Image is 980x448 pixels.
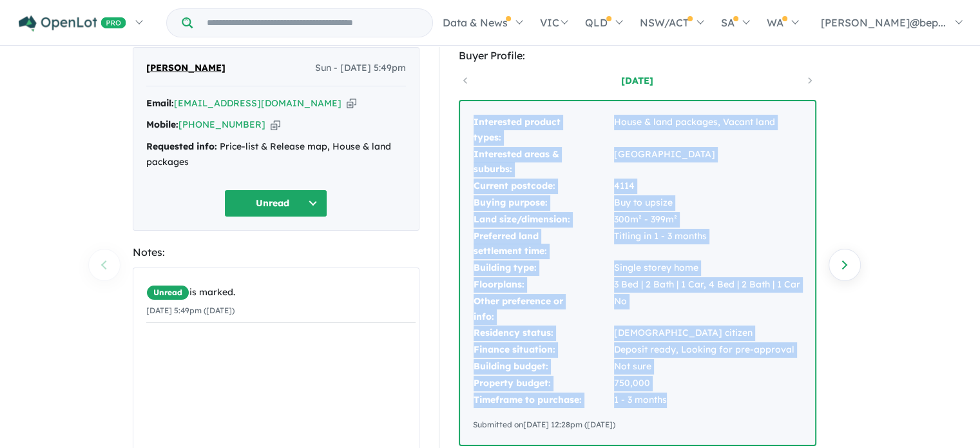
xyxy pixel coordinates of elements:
[473,392,613,409] td: Timeframe to purchase:
[613,260,801,277] td: Single storey home
[582,74,692,87] a: [DATE]
[613,293,801,326] td: No
[821,16,946,29] span: [PERSON_NAME]@bep...
[146,285,189,300] span: Unread
[224,190,327,217] button: Unread
[347,97,356,110] button: Copy
[459,47,816,64] div: Buyer Profile:
[195,9,430,37] input: Try estate name, suburb, builder or developer
[146,306,235,315] small: [DATE] 5:49pm ([DATE])
[473,375,613,392] td: Property budget:
[146,139,406,170] div: Price-list & Release map, House & land packages
[613,195,801,211] td: Buy to upsize
[146,119,178,130] strong: Mobile:
[473,418,802,431] div: Submitted on [DATE] 12:28pm ([DATE])
[613,358,801,375] td: Not sure
[473,211,613,228] td: Land size/dimension:
[146,141,217,152] strong: Requested info:
[613,392,801,409] td: 1 - 3 months
[613,178,801,195] td: 4114
[174,97,341,109] a: [EMAIL_ADDRESS][DOMAIN_NAME]
[19,15,126,32] img: Openlot PRO Logo White
[473,114,613,146] td: Interested product types:
[613,277,801,293] td: 3 Bed | 2 Bath | 1 Car, 4 Bed | 2 Bath | 1 Car
[315,61,406,76] span: Sun - [DATE] 5:49pm
[473,146,613,179] td: Interested areas & suburbs:
[473,260,613,277] td: Building type:
[473,342,613,358] td: Finance situation:
[473,325,613,342] td: Residency status:
[613,342,801,358] td: Deposit ready, Looking for pre-approval
[473,195,613,211] td: Buying purpose:
[271,118,280,131] button: Copy
[146,285,416,300] div: is marked.
[473,358,613,375] td: Building budget:
[613,228,801,260] td: Titling in 1 - 3 months
[613,211,801,228] td: 300m² - 399m²
[473,178,613,195] td: Current postcode:
[146,97,174,109] strong: Email:
[146,61,226,76] span: [PERSON_NAME]
[473,277,613,293] td: Floorplans:
[613,114,801,146] td: House & land packages, Vacant land
[613,325,801,342] td: [DEMOGRAPHIC_DATA] citizen
[473,228,613,260] td: Preferred land settlement time:
[613,146,801,179] td: [GEOGRAPHIC_DATA]
[613,375,801,392] td: 750,000
[178,119,265,130] a: [PHONE_NUMBER]
[133,244,419,261] div: Notes:
[473,293,613,326] td: Other preference or info:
